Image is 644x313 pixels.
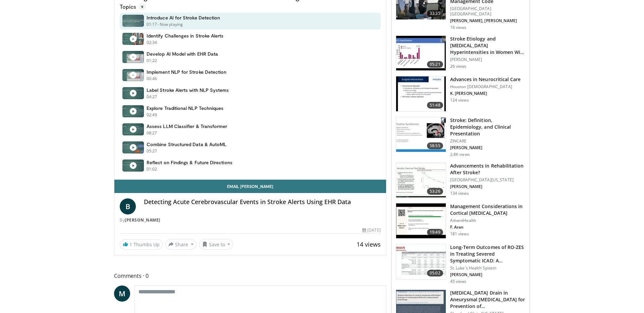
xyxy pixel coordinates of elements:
[120,3,146,10] p: Topics
[450,152,470,157] p: 2.8K views
[396,163,446,198] img: 675f95d4-1d5d-42fd-ab0f-2ebff226a0e1.150x105_q85_crop-smart_upscale.jpg
[450,272,526,277] p: [PERSON_NAME]
[450,203,526,216] h3: Management Considerations in Cortical [MEDICAL_DATA]
[147,76,157,82] p: 00:46
[450,84,521,89] p: Houston [DEMOGRAPHIC_DATA]
[396,36,446,71] img: 63372f29-e944-464c-a93e-a3b64bc70b6d.150x105_q85_crop-smart_upscale.jpg
[147,130,157,136] p: 08:27
[147,51,218,57] h4: Develop AI Model with EHR Data
[357,240,381,248] span: 14 views
[450,6,526,17] p: [GEOGRAPHIC_DATA] [GEOGRAPHIC_DATA]
[450,163,526,176] h3: Advancements in Rehabilitation After Stroke?
[144,198,381,206] h4: Detecting Acute Cerebrovascular Events in Stroke Alerts Using EHR Data
[450,18,526,23] p: [PERSON_NAME], [PERSON_NAME]
[450,177,526,183] p: [GEOGRAPHIC_DATA][US_STATE]
[450,218,526,223] p: AdventHealth
[427,61,443,68] span: 05:21
[147,105,223,111] h4: Explore Traditional NLP Techniques
[396,203,446,238] img: 43dcbb99-5764-4f51-bf18-3e9fe8b1d216.150x105_q85_crop-smart_upscale.jpg
[450,25,467,30] p: 16 views
[147,33,224,39] h4: Identify Challenges in Stroke Alerts
[450,145,526,150] p: [PERSON_NAME]
[129,241,132,248] span: 1
[450,98,469,103] p: 124 views
[157,21,183,27] p: - Now playing
[120,198,136,214] a: B
[147,123,227,129] h4: Assess LLM Classifier & Transformer
[147,58,157,64] p: 01:22
[396,244,526,284] a: 05:02 Long-Term Outcomes of RO-ZES in Treating Severed Symptomatic ICAD: A… St. Luke's Health Sys...
[427,142,443,149] span: 58:55
[450,64,467,69] p: 26 views
[427,102,443,109] span: 51:48
[450,138,526,144] p: ZINCARE
[396,117,526,157] a: 58:55 Stroke: Definition, Epidemiology, and Clinical Presentation ZINCARE [PERSON_NAME] 2.8K views
[450,91,521,96] p: K. [PERSON_NAME]
[427,188,443,195] span: 53:26
[396,36,526,71] a: 05:21 Stroke Etiology and [MEDICAL_DATA] Hyperintensities in Women With and … [PERSON_NAME] 26 views
[147,148,157,154] p: 05:27
[114,286,130,302] a: M
[450,117,526,137] h3: Stroke: Definition, Epidemiology, and Clinical Presentation
[114,271,386,280] span: Comments 0
[450,57,526,62] p: [PERSON_NAME]
[120,217,381,223] div: By
[450,76,521,83] h3: Advances in Neurocritical Care
[396,203,526,239] a: 19:49 Management Considerations in Cortical [MEDICAL_DATA] AdventHealth F. Aran 181 views
[147,112,157,118] p: 02:49
[427,10,443,17] span: 33:35
[147,87,229,93] h4: Label Stroke Alerts with NLP Systems
[147,94,157,100] p: 04:27
[396,163,526,198] a: 53:26 Advancements in Rehabilitation After Stroke? [GEOGRAPHIC_DATA][US_STATE] [PERSON_NAME] 134 ...
[114,180,386,193] a: Email [PERSON_NAME]
[450,290,526,310] h3: [MEDICAL_DATA] Drain in Aneurysmal [MEDICAL_DATA] for Prevention of…
[396,76,446,111] img: ddf76b18-3d66-43c9-a709-b844436e6d4e.150x105_q85_crop-smart_upscale.jpg
[147,15,220,21] h4: Introduce AI for Stroke Detection
[450,225,526,230] p: F. Aran
[396,117,446,152] img: 26d5732c-95f1-4678-895e-01ffe56ce748.150x105_q85_crop-smart_upscale.jpg
[147,40,157,46] p: 02:34
[120,239,163,250] a: 1 Thumbs Up
[396,76,526,112] a: 51:48 Advances in Neurocritical Care Houston [DEMOGRAPHIC_DATA] K. [PERSON_NAME] 124 views
[139,3,146,10] span: 9
[362,227,380,233] div: [DATE]
[450,36,526,56] h3: Stroke Etiology and [MEDICAL_DATA] Hyperintensities in Women With and …
[165,239,197,250] button: Share
[427,270,443,276] span: 05:02
[147,166,157,172] p: 01:02
[450,184,526,189] p: [PERSON_NAME]
[199,239,233,250] button: Save to
[125,217,160,223] a: [PERSON_NAME]
[450,244,526,264] h3: Long-Term Outcomes of RO-ZES in Treating Severed Symptomatic ICAD: A…
[147,141,226,147] h4: Combine Structured Data & AutoML
[427,229,443,236] span: 19:49
[147,21,157,27] p: 01:17
[147,160,232,166] h4: Reflect on Findings & Future Directions
[147,69,226,75] h4: Implement NLP for Stroke Detection
[450,279,467,284] p: 45 views
[450,191,469,196] p: 134 views
[396,244,446,279] img: 627c2dd7-b815-408c-84d8-5c8a7424924c.150x105_q85_crop-smart_upscale.jpg
[450,231,469,237] p: 181 views
[450,265,526,271] p: St. Luke's Health System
